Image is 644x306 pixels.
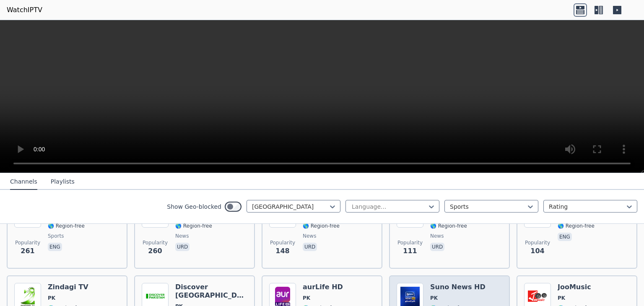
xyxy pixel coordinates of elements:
h6: Suno News HD [430,283,486,291]
span: news [175,233,189,239]
button: Channels [10,174,37,190]
span: PK [303,295,310,301]
span: 260 [148,246,162,256]
span: PK [558,295,565,301]
p: urd [430,243,444,251]
span: 148 [275,246,289,256]
span: Popularity [15,239,40,246]
span: PK [430,295,438,301]
span: 🌎 Region-free [430,223,467,229]
h6: JooMusic [558,283,595,291]
button: Playlists [51,174,75,190]
span: PK [48,295,55,301]
h6: Zindagi TV [48,283,88,291]
span: news [303,233,316,239]
p: urd [175,243,190,251]
a: WatchIPTV [7,5,42,15]
span: Popularity [397,239,423,246]
p: urd [303,243,317,251]
span: 🌎 Region-free [175,223,212,229]
p: eng [558,233,572,241]
span: Popularity [270,239,295,246]
label: Show Geo-blocked [167,202,221,211]
span: 🌎 Region-free [303,223,340,229]
span: sports [48,233,64,239]
span: 104 [530,246,544,256]
h6: Discover [GEOGRAPHIC_DATA] [175,283,247,300]
p: eng [48,243,62,251]
span: Popularity [143,239,168,246]
span: 261 [21,246,34,256]
span: news [430,233,444,239]
span: 🌎 Region-free [558,223,595,229]
h6: aurLife HD [303,283,343,291]
span: 111 [403,246,417,256]
span: Popularity [525,239,550,246]
span: 🌎 Region-free [48,223,85,229]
